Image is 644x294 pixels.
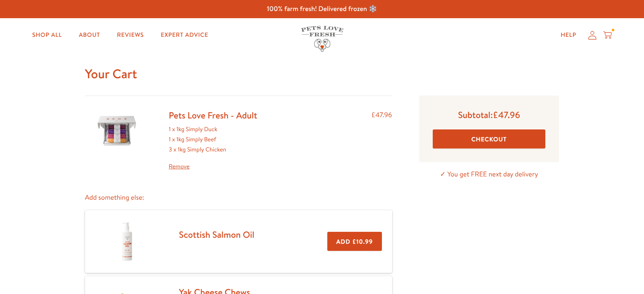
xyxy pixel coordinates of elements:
img: Pets Love Fresh [301,26,343,52]
a: Reviews [110,27,150,44]
button: Checkout [433,129,546,148]
img: Scottish Salmon Oil [106,220,148,263]
a: Expert Advice [154,27,215,44]
div: 1 x 1kg Simply Duck 1 x 1kg Simply Beef 3 x 1kg Simply Chicken [169,124,257,171]
button: Add £10.99 [327,232,381,251]
a: Help [554,27,583,44]
p: Subtotal: [433,109,546,121]
a: Pets Love Fresh - Adult [169,109,257,121]
p: ✓ You get FREE next day delivery [419,169,559,180]
span: £47.96 [493,109,520,121]
a: Scottish Salmon Oil [179,228,254,241]
h1: Your Cart [85,66,559,82]
div: £47.96 [371,110,392,171]
p: Add something else: [85,192,392,203]
a: About [72,27,107,44]
a: Remove [169,162,257,172]
a: Shop All [25,27,69,44]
